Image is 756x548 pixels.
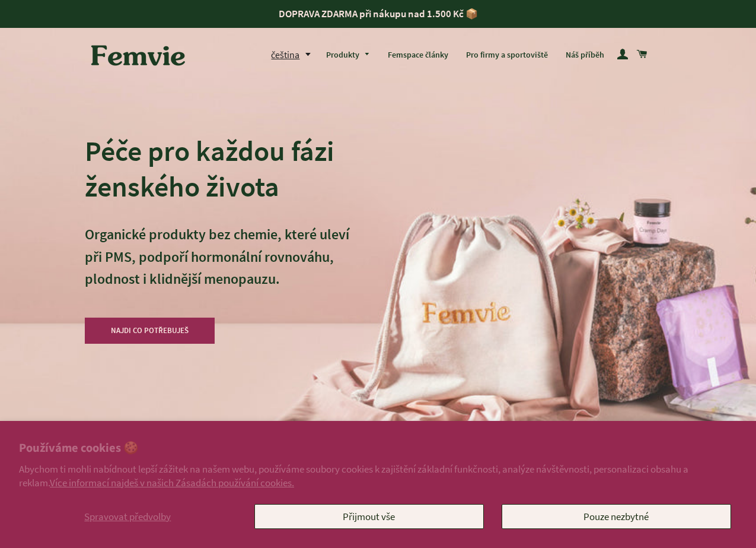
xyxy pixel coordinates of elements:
[19,463,737,489] p: Abychom ti mohli nabídnout lepší zážitek na našem webu, používáme soubory cookies k zajištění zák...
[254,504,484,529] button: Přijmout vše
[50,476,294,489] a: Více informací najdeš v našich Zásadách používání cookies.
[19,504,237,529] button: Spravovat předvolby
[271,47,317,63] button: čeština
[317,40,379,71] a: Produkty
[379,40,457,71] a: Femspace články
[84,510,171,523] span: Spravovat předvolby
[19,440,737,457] h2: Používáme cookies 🍪
[85,133,349,204] h2: Péče pro každou fázi ženského života
[457,40,557,71] a: Pro firmy a sportoviště
[85,318,215,344] a: NAJDI CO POTŘEBUJEŠ
[85,223,349,312] p: Organické produkty bez chemie, které uleví při PMS, podpoří hormonální rovnováhu, plodnost i klid...
[557,40,613,71] a: Náš příběh
[502,504,731,529] button: Pouze nezbytné
[85,37,192,74] img: Femvie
